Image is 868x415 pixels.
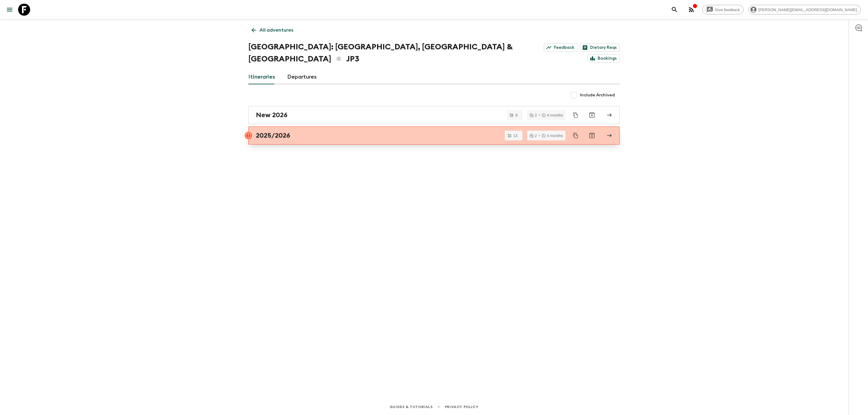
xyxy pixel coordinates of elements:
[248,24,297,36] a: All adventures
[445,404,478,410] a: Privacy Policy
[587,54,620,63] a: Bookings
[530,113,537,117] div: 2
[570,130,581,141] button: Duplicate
[542,113,563,117] div: 4 months
[4,4,16,16] button: menu
[530,134,537,138] div: 2
[586,129,598,142] button: Archive
[570,110,581,120] button: Duplicate
[748,5,861,14] div: [PERSON_NAME][EMAIL_ADDRESS][DOMAIN_NAME]
[259,27,293,34] p: All adventures
[755,8,860,12] span: [PERSON_NAME][EMAIL_ADDRESS][DOMAIN_NAME]
[512,113,521,117] span: 8
[256,132,290,139] h2: 2025/2026
[702,5,744,14] a: Give feedback
[668,4,681,16] button: search adventures
[248,126,620,145] a: 2025/2026
[712,8,743,12] span: Give feedback
[287,70,317,84] a: Departures
[586,109,598,121] button: Archive
[248,70,275,84] a: Itineraries
[248,106,620,124] a: New 2026
[390,404,433,410] a: Guides & Tutorials
[580,43,620,52] a: Dietary Reqs
[580,92,615,98] span: Include Archived
[510,134,521,138] span: 13
[542,134,563,138] div: 4 months
[256,111,288,119] h2: New 2026
[248,41,532,65] h1: [GEOGRAPHIC_DATA]: [GEOGRAPHIC_DATA], [GEOGRAPHIC_DATA] & [GEOGRAPHIC_DATA] JP3
[544,43,577,52] a: Feedback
